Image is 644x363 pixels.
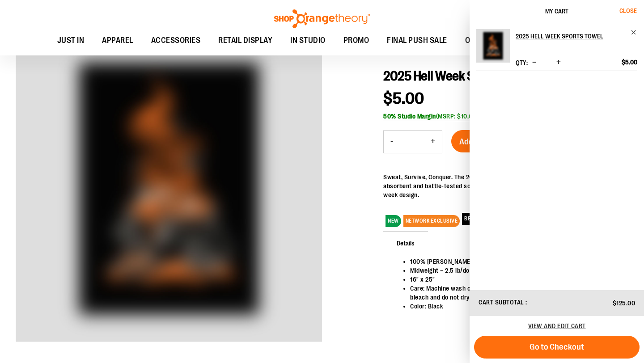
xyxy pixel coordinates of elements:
[462,213,499,225] span: BEST SELLER
[476,29,637,71] li: Product
[400,131,424,152] input: Product quantity
[102,30,133,51] span: APPAREL
[474,336,640,359] button: Go to Checkout
[387,30,447,51] span: FINAL PUSH SALE
[451,130,507,152] button: Add to Cart
[16,37,322,343] div: carousel
[383,231,428,254] span: Details
[410,302,619,311] li: Color: Black
[530,342,584,352] span: Go to Checkout
[528,322,586,329] a: View and edit cart
[619,7,637,14] span: Close
[410,284,619,302] li: Care: Machine wash cold with like colors, tumble dry low, do not iron, do not bleach and do not d...
[479,299,524,306] span: Cart Subtotal
[476,29,510,63] img: 2025 Hell Week Sports Towel
[16,37,322,343] div: OTF 2025 Hell Week Event Retail
[545,8,568,15] span: My Cart
[530,58,538,67] button: Decrease product quantity
[383,112,628,121] div: (MSRP: $10.00)
[383,173,628,199] div: Sweat, Survive, Conquer. The 2025 Hell Week towel is your badge of grit- ultra-absorbent and batt...
[516,29,625,43] h2: 2025 Hell Week Sports Towel
[386,215,401,227] span: NEW
[151,30,201,51] span: ACCESSORIES
[424,131,442,153] button: Increase product quantity
[403,215,460,227] span: NETWORK EXCLUSIVE
[631,29,637,36] a: Remove item
[516,29,637,43] a: 2025 Hell Week Sports Towel
[383,68,536,84] span: 2025 Hell Week Sports Towel
[410,266,619,275] li: Midweight – 2.5 lb/dozen
[16,36,322,342] img: OTF 2025 Hell Week Event Retail
[57,30,85,51] span: JUST IN
[465,30,506,51] span: OTF BY YOU
[410,275,619,284] li: 16" x 25"
[459,137,499,147] span: Add to Cart
[554,58,563,67] button: Increase product quantity
[476,29,510,68] a: 2025 Hell Week Sports Towel
[516,59,528,66] label: Qty
[383,113,436,120] b: 50% Studio Margin
[622,58,637,66] span: $5.00
[290,30,326,51] span: IN STUDIO
[410,257,619,266] li: 100% [PERSON_NAME] velour
[343,30,369,51] span: PROMO
[218,30,272,51] span: RETAIL DISPLAY
[613,300,636,307] span: $125.00
[273,9,371,28] img: Shop Orangetheory
[384,131,400,153] button: Decrease product quantity
[383,89,424,108] span: $5.00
